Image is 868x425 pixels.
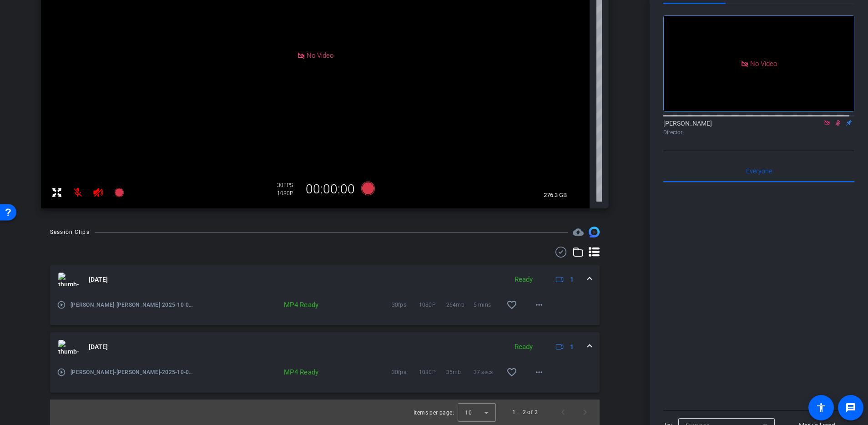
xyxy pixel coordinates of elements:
[540,190,570,201] span: 276.3 GB
[446,368,474,377] span: 35mb
[845,402,856,413] mat-icon: message
[50,361,600,393] div: thumb-nail[DATE]Ready1
[506,299,517,310] mat-icon: favorite_border
[277,190,300,197] div: 1080P
[534,367,545,378] mat-icon: more_horiz
[552,401,574,423] button: Previous page
[265,368,323,377] div: MP4 Ready
[71,368,196,377] span: [PERSON_NAME]-[PERSON_NAME]-2025-10-01-14-08-16-138-0
[573,227,584,238] span: Destinations for your clips
[307,51,333,60] span: No Video
[265,300,323,309] div: MP4 Ready
[300,182,361,197] div: 00:00:00
[71,300,196,309] span: [PERSON_NAME]-[PERSON_NAME]-2025-10-01-14-09-41-938-0
[50,265,600,294] mat-expansion-panel-header: thumb-nail[DATE]Ready1
[474,300,501,309] span: 5 mins
[57,300,66,309] mat-icon: play_circle_outline
[570,275,574,284] span: 1
[89,342,108,352] span: [DATE]
[277,182,300,189] div: 30
[392,300,419,309] span: 30fps
[50,228,90,237] div: Session Clips
[283,182,293,188] span: FPS
[57,368,66,377] mat-icon: play_circle_outline
[534,299,545,310] mat-icon: more_horiz
[474,368,501,377] span: 37 secs
[446,300,474,309] span: 264mb
[512,408,538,417] div: 1 – 2 of 2
[663,128,854,137] div: Director
[50,332,600,361] mat-expansion-panel-header: thumb-nail[DATE]Ready1
[419,368,446,377] span: 1080P
[50,294,600,325] div: thumb-nail[DATE]Ready1
[750,59,777,67] span: No Video
[510,342,537,352] div: Ready
[414,408,454,417] div: Items per page:
[58,340,79,354] img: thumb-nail
[573,227,584,238] mat-icon: cloud_upload
[506,367,517,378] mat-icon: favorite_border
[58,273,79,286] img: thumb-nail
[570,342,574,352] span: 1
[89,275,108,284] span: [DATE]
[510,274,537,285] div: Ready
[574,401,596,423] button: Next page
[392,368,419,377] span: 30fps
[816,402,827,413] mat-icon: accessibility
[746,168,772,174] span: Everyone
[663,119,854,137] div: [PERSON_NAME]
[419,300,446,309] span: 1080P
[589,227,600,238] img: Session clips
